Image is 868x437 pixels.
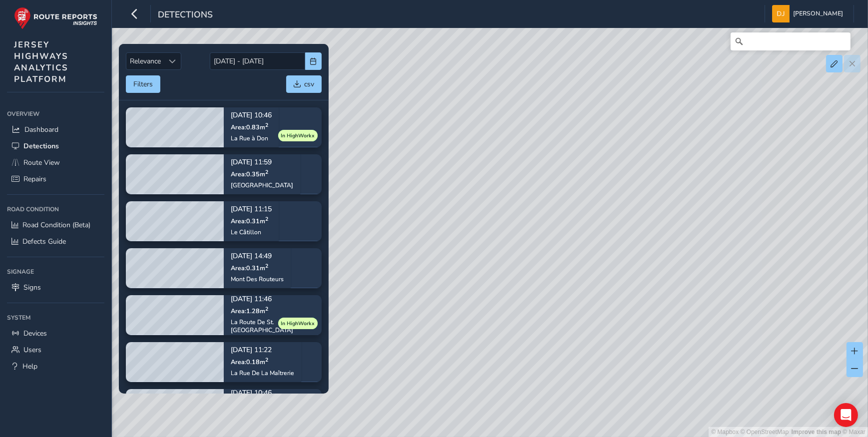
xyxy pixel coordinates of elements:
div: [GEOGRAPHIC_DATA] [231,181,293,189]
a: Detections [7,138,104,154]
a: Defects Guide [7,233,104,250]
span: Defects Guide [22,237,66,246]
p: [DATE] 10:46 [231,390,315,397]
sup: 2 [265,262,268,269]
span: Devices [23,329,47,338]
span: In HighWorkx [281,131,315,139]
sup: 2 [265,305,268,312]
a: Help [7,358,104,375]
span: Help [22,362,37,371]
div: La Rue De La Maîtrerie [231,369,294,377]
sup: 2 [265,215,268,222]
span: Signs [23,283,41,292]
span: Area: 0.83 m [231,122,268,131]
sup: 2 [265,168,268,175]
div: Road Condition [7,202,104,217]
p: [DATE] 11:46 [231,296,315,303]
p: [DATE] 11:22 [231,347,294,354]
p: [DATE] 11:59 [231,159,293,166]
span: Users [23,345,41,355]
span: Dashboard [24,125,58,134]
img: rr logo [14,7,97,29]
button: [PERSON_NAME] [772,5,847,22]
span: JERSEY HIGHWAYS ANALYTICS PLATFORM [14,39,68,85]
div: System [7,310,104,325]
a: Road Condition (Beta) [7,217,104,233]
span: Area: 0.35 m [231,169,268,178]
a: Repairs [7,171,104,187]
div: Mont Des Routeurs [231,275,284,283]
span: Area: 1.28 m [231,306,268,315]
span: Repairs [23,174,46,184]
a: Dashboard [7,121,104,138]
input: Search [731,32,851,50]
span: [PERSON_NAME] [793,5,843,22]
span: Area: 0.31 m [231,263,268,272]
span: Detections [158,8,213,22]
a: Devices [7,325,104,342]
p: [DATE] 10:46 [231,112,272,119]
button: csv [286,75,322,93]
span: In HighWorkx [281,319,315,327]
a: Route View [7,154,104,171]
img: diamond-layout [772,5,790,22]
div: Overview [7,106,104,121]
span: Route View [23,158,60,167]
div: La Route De St. [GEOGRAPHIC_DATA] [231,318,315,334]
div: La Rue à Don [231,134,272,142]
span: Relevance [126,53,164,69]
div: Le Câtillon [231,228,272,236]
div: Open Intercom Messenger [834,403,858,427]
a: Users [7,342,104,358]
sup: 2 [265,121,268,128]
p: [DATE] 11:15 [231,206,272,213]
span: Road Condition (Beta) [22,220,90,230]
sup: 2 [265,356,268,363]
div: Signage [7,264,104,279]
span: Detections [23,141,59,151]
button: Filters [126,75,160,93]
div: Sort by Date [164,53,181,69]
a: Signs [7,279,104,296]
p: [DATE] 14:49 [231,253,284,260]
span: csv [304,79,314,89]
span: Area: 0.18 m [231,357,268,366]
span: Area: 0.31 m [231,216,268,225]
